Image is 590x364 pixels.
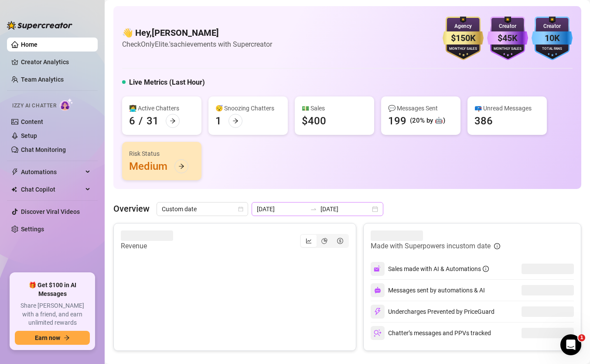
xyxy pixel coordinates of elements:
span: Automations [21,165,83,179]
div: Total Fans [532,46,573,52]
span: info-circle [483,266,489,272]
div: 31 [147,114,159,128]
input: End date [321,204,370,214]
a: Content [21,118,43,125]
a: Discover Viral Videos [21,208,80,215]
span: Earn now [35,334,60,341]
span: arrow-right [232,118,239,124]
span: calendar [238,206,243,212]
iframe: Intercom live chat [560,334,581,355]
h4: 👋 Hey, [PERSON_NAME] [122,27,272,39]
span: arrow-right [178,163,184,169]
img: purple-badge-B9DA21FR.svg [487,17,528,60]
h5: Live Metrics (Last Hour) [129,77,205,88]
div: $150K [443,31,484,45]
a: Setup [21,132,37,139]
div: Undercharges Prevented by PriceGuard [371,305,495,319]
a: Settings [21,226,44,233]
button: Earn nowarrow-right [15,331,90,345]
article: Revenue [121,241,173,251]
span: Custom date [162,203,243,216]
a: Home [21,41,38,48]
div: 💬 Messages Sent [388,103,454,113]
img: blue-badge-DgoSNQY1.svg [532,17,573,60]
div: 💵 Sales [302,103,367,113]
div: Chatter’s messages and PPVs tracked [371,326,491,340]
span: Chat Copilot [21,182,83,196]
a: Team Analytics [21,76,64,83]
div: 👩‍💻 Active Chatters [129,103,194,113]
img: svg%3e [374,329,382,337]
div: segmented control [300,234,349,248]
img: Chat Copilot [11,186,17,192]
span: 🎁 Get $100 in AI Messages [15,281,90,298]
span: info-circle [494,243,500,249]
article: Overview [113,202,150,215]
span: swap-right [310,206,317,213]
div: Agency [443,22,484,31]
span: Izzy AI Chatter [12,102,56,110]
div: 6 [129,114,135,128]
div: Monthly Sales [443,46,484,52]
img: logo-BBDzfeDw.svg [7,21,72,30]
img: svg%3e [374,287,381,294]
div: $45K [487,31,528,45]
div: 386 [474,114,493,128]
span: thunderbolt [11,168,18,175]
div: Sales made with AI & Automations [388,264,489,274]
div: 😴 Snoozing Chatters [215,103,281,113]
div: Risk Status [129,149,194,158]
span: 1 [578,334,585,341]
span: pie-chart [321,238,327,244]
div: (20% by 🤖) [410,116,445,126]
img: AI Chatter [60,98,73,111]
span: arrow-right [170,118,176,124]
span: dollar-circle [337,238,343,244]
div: Creator [532,22,573,31]
div: 199 [388,114,406,128]
div: Messages sent by automations & AI [371,283,485,297]
img: gold-badge-CigiZidd.svg [443,17,484,60]
div: 1 [215,114,222,128]
span: arrow-right [64,335,70,341]
span: to [310,206,317,213]
div: $400 [302,114,326,128]
article: Check OnlyElite.'s achievements with Supercreator [122,39,272,50]
div: 📪 Unread Messages [474,103,540,113]
input: Start date [257,204,307,214]
span: Share [PERSON_NAME] with a friend, and earn unlimited rewards [15,302,90,327]
img: svg%3e [374,308,382,316]
img: svg%3e [374,265,382,273]
a: Chat Monitoring [21,146,66,153]
div: Creator [487,22,528,31]
a: Creator Analytics [21,55,91,69]
article: Made with Superpowers in custom date [371,241,491,251]
div: Monthly Sales [487,46,528,52]
div: 10K [532,31,573,45]
span: line-chart [306,238,312,244]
